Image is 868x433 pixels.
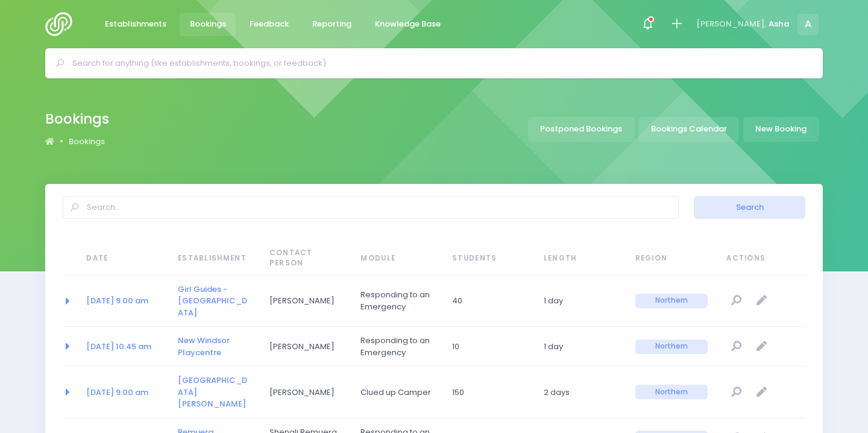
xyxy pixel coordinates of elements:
[627,367,719,418] td: Northern
[86,341,151,352] a: [DATE] 10.45 am
[190,18,226,30] span: Bookings
[170,327,262,367] td: New Windsor Playcentre
[239,13,298,36] a: Feedback
[360,335,433,358] span: Responding to an Emergency
[360,387,433,399] span: Clued up Camper
[353,367,444,418] td: Clued up Camper
[752,291,772,311] a: Edit
[544,295,616,307] span: 1 day
[86,387,148,398] a: [DATE] 9.00 am
[635,340,708,354] span: Northern
[312,18,351,30] span: Reporting
[78,367,170,418] td: 2030-10-22 09:00:00
[250,18,289,30] span: Feedback
[696,18,766,30] span: [PERSON_NAME],
[719,327,805,367] td: null
[536,367,627,418] td: 2
[528,117,635,142] a: Postponed Bookings
[170,367,262,418] td: Mt Albert School
[536,327,627,367] td: 1
[726,291,746,311] a: View
[544,341,616,353] span: 1 day
[365,13,450,36] a: Knowledge Base
[269,387,342,399] span: [PERSON_NAME]
[180,13,236,36] a: Bookings
[635,253,708,264] span: Region
[95,13,176,36] a: Establishments
[269,248,342,269] span: Contact Person
[444,327,536,367] td: 10
[353,276,444,327] td: Responding to an Emergency
[635,294,708,308] span: Northern
[544,387,616,399] span: 2 days
[743,117,819,142] a: New Booking
[452,341,524,353] span: 10
[544,253,616,264] span: Length
[627,276,719,327] td: Northern
[719,367,805,418] td: null
[78,276,170,327] td: 2030-11-26 09:00:00
[726,382,746,402] a: View
[452,295,524,307] span: 40
[719,276,805,327] td: null
[536,276,627,327] td: 1
[269,295,342,307] span: [PERSON_NAME]
[170,276,262,327] td: Girl Guides - Stanmore Bay
[69,136,105,148] a: Bookings
[694,196,805,219] button: Search
[262,367,353,418] td: Kirsten Hudson
[86,253,159,264] span: Date
[353,327,444,367] td: Responding to an Emergency
[627,327,719,367] td: Northern
[86,295,148,306] a: [DATE] 9.00 am
[752,337,772,356] a: Edit
[797,14,819,35] span: A
[178,253,250,264] span: Establishment
[638,117,739,142] a: Bookings Calendar
[262,327,353,367] td: Elena Ruban
[360,253,433,264] span: Module
[752,382,772,402] a: Edit
[269,341,342,353] span: [PERSON_NAME]
[78,327,170,367] td: 2030-10-29 10:45:00
[726,253,802,264] span: Actions
[178,375,247,409] a: [GEOGRAPHIC_DATA][PERSON_NAME]
[45,12,80,36] img: Logo
[178,283,247,318] a: Girl Guides - [GEOGRAPHIC_DATA]
[635,385,708,399] span: Northern
[105,18,166,30] span: Establishments
[769,18,790,30] span: Asha
[375,18,441,30] span: Knowledge Base
[360,289,433,312] span: Responding to an Emergency
[726,337,746,356] a: View
[262,276,353,327] td: Sarah McManaway
[302,13,361,36] a: Reporting
[444,367,536,418] td: 150
[45,111,109,127] h2: Bookings
[63,196,679,219] input: Search...
[72,54,806,72] input: Search for anything (like establishments, bookings, or feedback)
[444,276,536,327] td: 40
[452,253,524,264] span: Students
[452,387,524,399] span: 150
[178,335,230,358] a: New Windsor Playcentre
